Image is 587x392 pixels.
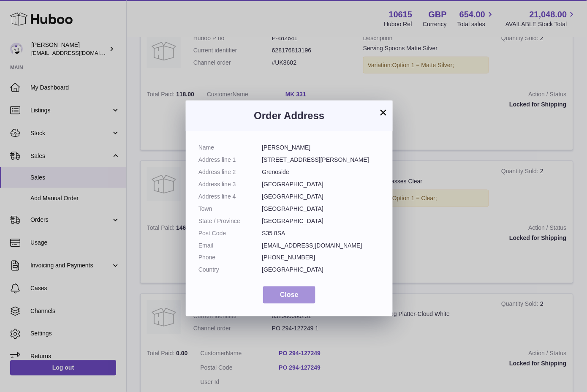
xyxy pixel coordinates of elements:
[198,242,262,250] dt: Email
[262,180,380,188] dd: [GEOGRAPHIC_DATA]
[198,217,262,225] dt: State / Province
[198,180,262,188] dt: Address line 3
[262,168,380,176] dd: Grenoside
[262,205,380,213] dd: [GEOGRAPHIC_DATA]
[198,229,262,237] dt: Post Code
[262,229,380,237] dd: S35 8SA
[280,291,299,298] span: Close
[262,193,380,201] dd: [GEOGRAPHIC_DATA]
[198,253,262,261] dt: Phone
[198,156,262,164] dt: Address line 1
[198,193,262,201] dt: Address line 4
[198,205,262,213] dt: Town
[198,144,262,152] dt: Name
[262,144,380,152] dd: [PERSON_NAME]
[262,266,380,274] dd: [GEOGRAPHIC_DATA]
[262,253,380,261] dd: [PHONE_NUMBER]
[262,156,380,164] dd: [STREET_ADDRESS][PERSON_NAME]
[262,242,380,250] dd: [EMAIL_ADDRESS][DOMAIN_NAME]
[198,168,262,176] dt: Address line 2
[263,286,315,304] button: Close
[262,217,380,225] dd: [GEOGRAPHIC_DATA]
[378,107,389,117] button: ×
[198,109,380,122] h3: Order Address
[198,266,262,274] dt: Country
